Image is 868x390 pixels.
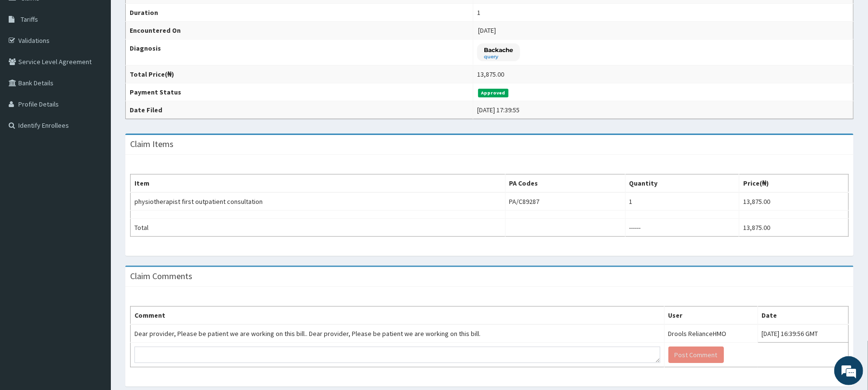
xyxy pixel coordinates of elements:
[478,89,508,97] span: Approved
[131,175,506,193] th: Item
[126,66,473,83] th: Total Price(₦)
[625,175,739,193] th: Quantity
[131,192,506,211] td: physiotherapist first outpatient consultation
[130,140,174,148] h3: Claim Items
[739,175,848,193] th: Price(₦)
[477,8,481,17] div: 1
[484,46,513,54] p: Backache
[131,307,665,325] th: Comment
[478,26,496,35] span: [DATE]
[484,54,513,59] small: query
[625,219,739,237] td: ------
[131,219,506,237] td: Total
[126,22,473,40] th: Encountered On
[758,307,848,325] th: Date
[664,324,758,343] td: Drools RelianceHMO
[739,192,848,211] td: 13,875.00
[130,272,192,281] h3: Claim Comments
[477,69,504,79] div: 13,875.00
[21,15,38,24] span: Tariffs
[126,101,473,119] th: Date Filed
[758,324,848,343] td: [DATE] 16:39:56 GMT
[126,40,473,66] th: Diagnosis
[505,192,625,211] td: PA/C89287
[126,83,473,101] th: Payment Status
[739,219,848,237] td: 13,875.00
[126,4,473,22] th: Duration
[477,105,520,115] div: [DATE] 17:39:55
[505,175,625,193] th: PA Codes
[664,307,758,325] th: User
[625,192,739,211] td: 1
[668,347,724,363] button: Post Comment
[131,324,665,343] td: Dear provider, Please be patient we are working on this bill.. Dear provider, Please be patient w...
